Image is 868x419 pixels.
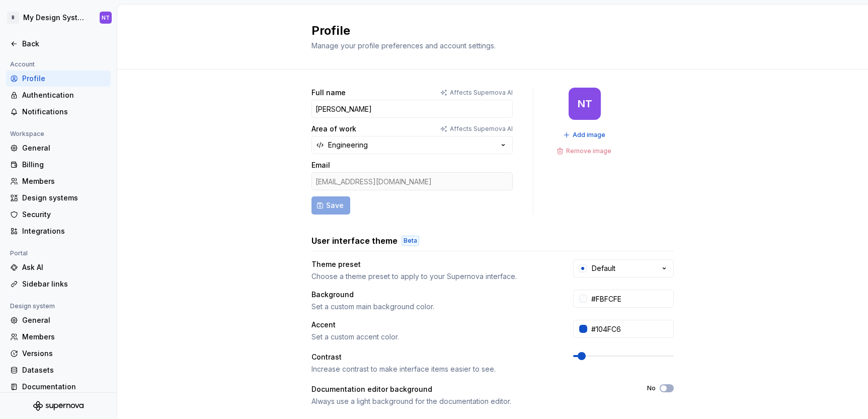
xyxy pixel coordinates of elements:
div: Ask AI [22,262,107,272]
div: Set a custom main background color. [311,302,555,312]
div: Authentication [22,90,107,100]
div: Billing [22,160,107,170]
div: Choose a theme preset to apply to your Supernova interface. [311,271,555,282]
svg: Supernova Logo [33,401,84,411]
div: Increase contrast to make interface items easier to see. [311,364,555,374]
label: No [647,384,656,392]
div: Beta [402,236,419,246]
div: Set a custom accent color. [311,332,555,342]
div: My Design System [23,13,88,23]
a: General [6,140,111,156]
a: Profile [6,71,111,87]
div: Profile [22,74,107,84]
div: Workspace [6,128,48,140]
div: General [22,143,107,153]
h2: Profile [311,23,662,39]
div: Members [22,176,107,186]
a: Authentication [6,87,111,103]
label: Email [311,160,330,170]
div: Always use a light background for the documentation editor. [311,396,629,406]
div: NT [578,100,592,108]
a: Security [6,206,111,223]
div: B [7,12,19,24]
input: #104FC6 [587,320,674,338]
a: Members [6,329,111,345]
button: Default [573,259,674,277]
div: Default [592,263,615,273]
div: Documentation [22,382,107,392]
div: Theme preset [311,259,555,269]
div: Notifications [22,107,107,117]
div: NT [102,14,110,22]
a: Sidebar links [6,276,111,292]
p: Affects Supernova AI [450,125,513,133]
div: Sidebar links [22,279,107,289]
div: Security [22,210,107,220]
div: Account [6,58,39,71]
p: Affects Supernova AI [450,89,513,97]
a: Documentation [6,379,111,395]
div: Documentation editor background [311,384,629,394]
div: Design system [6,300,59,312]
div: Integrations [22,226,107,236]
span: Add image [573,131,605,139]
div: General [22,315,107,325]
a: Versions [6,345,111,362]
button: Add image [560,128,610,142]
div: Background [311,290,555,300]
div: Accent [311,320,555,330]
a: Members [6,173,111,189]
div: Engineering [328,140,368,150]
label: Area of work [311,124,356,134]
div: Datasets [22,365,107,375]
span: Manage your profile preferences and account settings. [311,41,496,50]
div: Members [22,332,107,342]
div: Versions [22,348,107,359]
div: Back [22,39,107,49]
a: Ask AI [6,259,111,275]
input: #FFFFFF [587,290,674,308]
div: Contrast [311,352,555,362]
a: Back [6,36,111,52]
div: Design systems [22,193,107,203]
a: Notifications [6,104,111,120]
label: Full name [311,88,346,98]
a: Design systems [6,190,111,206]
button: BMy Design SystemNT [2,7,115,29]
a: Integrations [6,223,111,239]
a: Datasets [6,362,111,378]
h3: User interface theme [311,235,398,247]
a: Billing [6,157,111,173]
a: General [6,312,111,328]
div: Portal [6,247,32,259]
